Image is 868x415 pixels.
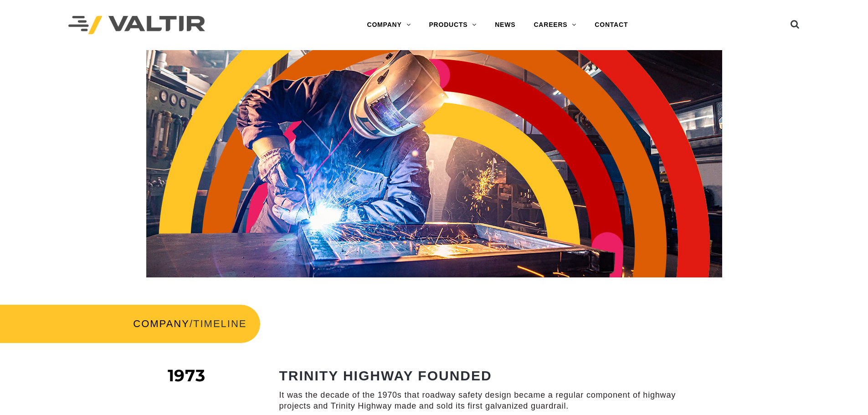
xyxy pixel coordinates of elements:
[279,368,492,383] strong: TRINITY HIGHWAY FOUNDED
[68,16,205,35] img: Valtir
[420,16,486,34] a: PRODUCTS
[358,16,420,34] a: COMPANY
[586,16,637,34] a: CONTACT
[168,365,205,385] span: 1973
[133,318,190,329] a: COMPANY
[279,390,683,411] p: It was the decade of the 1970s that roadway safety design became a regular component of highway p...
[524,16,586,34] a: CAREERS
[146,50,722,277] img: Header_Timeline
[486,16,524,34] a: NEWS
[193,318,247,329] span: TIMELINE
